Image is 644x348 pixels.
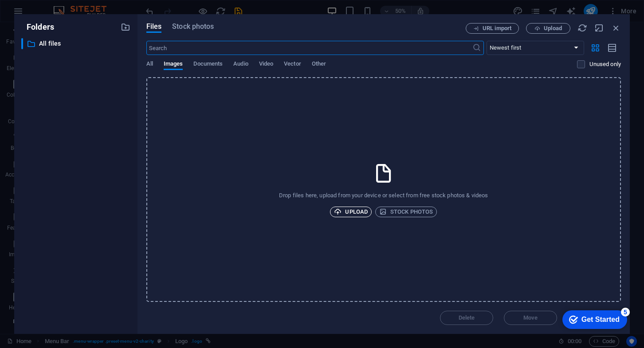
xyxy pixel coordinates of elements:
[544,26,562,31] span: Upload
[379,207,433,217] span: Stock photos
[21,38,23,49] div: ​
[483,26,511,31] span: URL import
[594,23,604,33] i: Minimize
[193,59,223,71] span: Documents
[121,22,130,32] i: Create new folder
[66,2,75,11] div: 5
[146,59,153,71] span: All
[284,59,301,71] span: Vector
[7,4,72,23] div: Get Started 5 items remaining, 0% complete
[466,23,519,34] button: URL import
[259,59,273,71] span: Video
[589,60,621,68] p: Displays only files that are not in use on the website. Files added during this session can still...
[312,59,326,71] span: Other
[164,59,183,71] span: Images
[233,59,248,71] span: Audio
[39,39,114,49] p: All files
[334,207,368,217] span: Upload
[526,23,570,34] button: Upload
[172,21,214,32] span: Stock photos
[21,21,54,33] p: Folders
[279,192,488,199] p: Drop files here, upload from your device or select from free stock photos & videos
[611,23,621,33] i: Close
[146,21,162,32] span: Files
[577,23,587,33] i: Reload
[375,207,437,217] button: Stock photos
[330,207,372,217] button: Upload
[146,41,472,55] input: Search
[26,10,64,18] div: Get Started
